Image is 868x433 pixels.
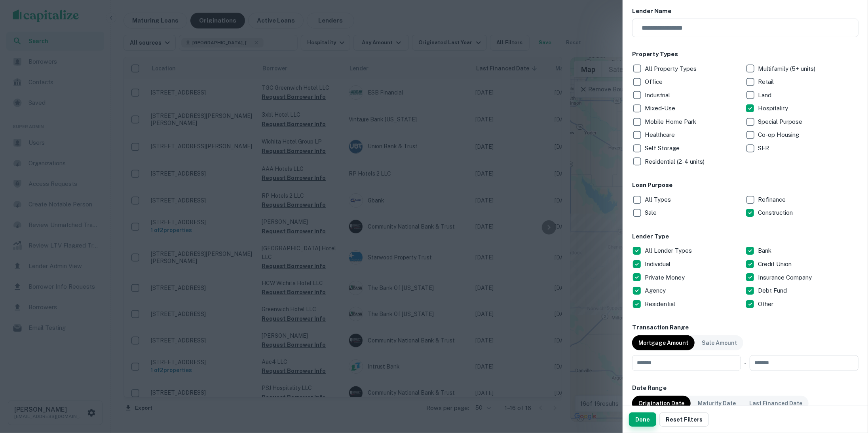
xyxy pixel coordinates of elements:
[702,338,737,347] p: Sale Amount
[758,130,801,140] p: Co-op Housing
[632,384,859,393] h6: Date Range
[645,130,676,140] p: Healthcare
[645,246,693,255] p: All Lender Types
[632,232,859,241] h6: Lender Type
[645,195,672,204] p: All Types
[659,412,709,427] button: Reset Filters
[758,286,788,295] p: Debt Fund
[632,323,859,332] h6: Transaction Range
[645,91,672,100] p: Industrial
[632,7,859,16] h6: Lender Name
[645,273,686,282] p: Private Money
[758,299,775,309] p: Other
[645,157,706,166] p: Residential (2-4 units)
[758,246,773,255] p: Bank
[828,370,868,408] iframe: Chat Widget
[758,104,790,113] p: Hospitality
[632,50,859,59] h6: Property Types
[758,259,793,269] p: Credit Union
[645,259,672,269] p: Individual
[629,412,656,427] button: Done
[638,338,688,347] p: Mortgage Amount
[645,104,677,113] p: Mixed-Use
[749,399,802,408] p: Last Financed Date
[758,91,773,100] p: Land
[758,64,817,74] p: Multifamily (5+ units)
[632,181,859,190] h6: Loan Purpose
[645,64,698,74] p: All Property Types
[758,144,771,153] p: SFR
[744,355,746,371] div: -
[758,273,813,282] p: Insurance Company
[645,117,698,127] p: Mobile Home Park
[645,144,681,153] p: Self Storage
[645,299,677,309] p: Residential
[638,399,684,408] p: Origination Date
[758,208,794,217] p: Construction
[645,77,664,87] p: Office
[698,399,736,408] p: Maturity Date
[758,195,787,204] p: Refinance
[645,208,658,217] p: Sale
[758,117,804,127] p: Special Purpose
[645,286,667,295] p: Agency
[758,77,775,87] p: Retail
